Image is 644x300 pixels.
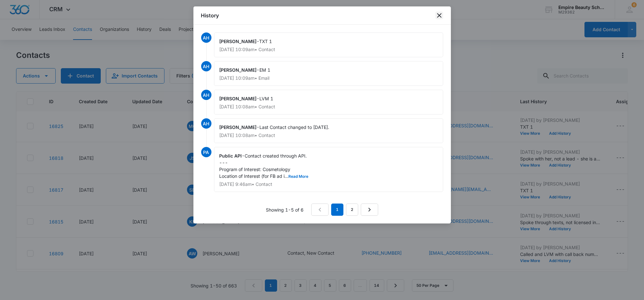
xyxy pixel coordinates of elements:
[219,153,242,159] span: Public API
[346,204,358,216] a: Page 2
[201,90,211,100] span: AH
[219,153,309,179] span: Contact created through API. --- Program of Interest: Cosmetology Location of Interest (for FB ad...
[260,96,274,101] span: LVM 1
[219,47,438,52] p: [DATE] 10:09am • Contact
[311,204,378,216] nav: Pagination
[260,124,330,130] span: Last Contact changed to [DATE].
[201,118,211,129] span: AH
[214,147,443,192] div: -
[214,32,443,57] div: -
[201,32,211,43] span: AH
[259,39,272,44] span: TXT 1
[219,124,257,130] span: [PERSON_NAME]
[214,61,443,86] div: -
[435,12,443,19] button: close
[219,182,438,186] p: [DATE] 9:46am • Contact
[214,90,443,114] div: -
[266,206,303,213] p: Showing 1-5 of 6
[219,67,257,73] span: [PERSON_NAME]
[219,133,438,138] p: [DATE] 10:08am • Contact
[219,96,257,101] span: [PERSON_NAME]
[201,12,219,19] h1: History
[201,147,211,157] span: PA
[260,67,271,73] span: EM 1
[219,39,257,44] span: [PERSON_NAME]
[219,105,438,109] p: [DATE] 10:08am • Contact
[201,61,211,71] span: AH
[214,118,443,143] div: -
[219,76,438,80] p: [DATE] 10:09am • Email
[361,204,378,216] a: Next Page
[331,204,343,216] em: 1
[289,175,309,178] button: Read More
